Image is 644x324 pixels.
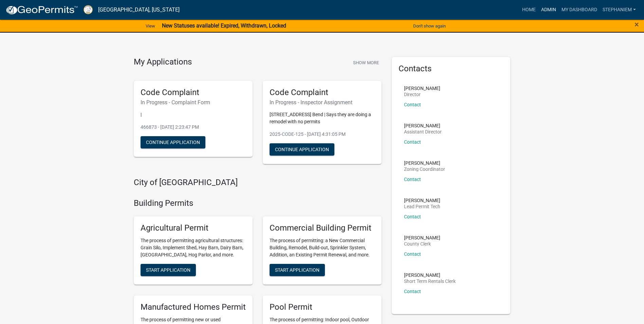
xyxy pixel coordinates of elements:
a: My Dashboard [559,3,600,16]
h5: Code Complaint [141,88,246,97]
p: [PERSON_NAME] [404,123,442,128]
img: Putnam County, Georgia [84,5,93,14]
a: [GEOGRAPHIC_DATA], [US_STATE] [98,4,180,16]
p: [PERSON_NAME] [404,86,440,91]
p: The process of permitting: a New Commercial Building, Remodel, Build-out, Sprinkler System, Addit... [270,237,375,258]
a: Contact [404,214,421,219]
button: Show More [350,57,382,68]
a: Contact [404,139,421,145]
strong: New Statuses available! Expired, Withdrawn, Locked [162,22,286,29]
a: Home [519,3,538,16]
p: 2025-CODE-125 - [DATE] 4:31:05 PM [270,131,375,138]
p: Short Term Rentals Clerk [404,279,456,284]
a: Admin [538,3,559,16]
h4: My Applications [134,57,192,67]
p: Zoning Coordinator [404,167,445,172]
span: × [634,20,639,29]
h6: In Progress - Complaint Form [141,99,246,106]
button: Close [634,20,639,29]
h5: Commercial Building Permit [270,223,375,233]
span: Start Application [275,267,319,272]
p: [STREET_ADDRESS] Bend | Says they are doing a remodel with no permits [270,111,375,125]
h5: Manufactured Homes Permit [141,302,246,312]
a: Contact [404,102,421,107]
a: View [143,20,158,32]
h5: Pool Permit [270,302,375,312]
p: [PERSON_NAME] [404,198,440,203]
p: [PERSON_NAME] [404,161,445,165]
p: | [141,111,246,118]
p: The process of permitting agricultural structures: Grain Silo, Implement Shed, Hay Barn, Dairy Ba... [141,237,246,258]
p: Assistant Director [404,129,442,134]
span: Start Application [146,267,190,272]
p: Lead Permit Tech [404,204,440,209]
button: Continue Application [270,143,334,156]
p: Director [404,92,440,97]
a: StephanieM [600,3,639,16]
h5: Contacts [399,64,504,74]
p: County Clerk [404,241,440,246]
p: [PERSON_NAME] [404,273,456,277]
button: Don't show again [410,20,448,32]
h5: Code Complaint [270,88,375,97]
p: 466873 - [DATE] 2:23:47 PM [141,124,246,131]
a: Contact [404,289,421,294]
a: Contact [404,177,421,182]
h5: Agricultural Permit [141,223,246,233]
h4: Building Permits [134,198,382,208]
p: [PERSON_NAME] [404,235,440,240]
h6: In Progress - Inspector Assignment [270,99,375,106]
h4: City of [GEOGRAPHIC_DATA] [134,178,382,187]
a: Contact [404,251,421,257]
button: Continue Application [141,136,205,148]
button: Start Application [141,264,196,276]
button: Start Application [270,264,325,276]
